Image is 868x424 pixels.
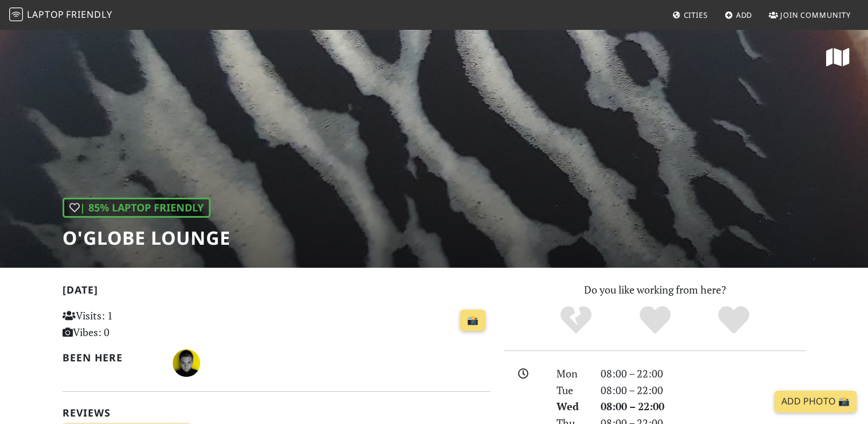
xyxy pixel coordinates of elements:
span: Cities [684,10,708,20]
p: Do you like working from here? [504,282,806,298]
a: Join Community [764,5,855,25]
p: Visits: 1 Vibes: 0 [63,307,196,341]
h2: Reviews [63,407,491,419]
div: 08:00 – 22:00 [594,398,813,415]
a: LaptopFriendly LaptopFriendly [9,5,112,25]
img: LaptopFriendly [9,7,23,21]
div: Mon [550,365,593,382]
a: Cities [668,5,713,25]
a: Add Photo 📸 [774,391,857,413]
div: Definitely! [694,304,773,336]
h2: Been here [63,352,159,364]
a: Add [720,5,757,25]
span: Join Community [780,10,851,20]
span: Marija Jeremic [173,355,200,369]
span: Laptop [27,8,64,21]
a: 📸 [460,310,485,332]
div: | 85% Laptop Friendly [63,198,211,218]
div: No [536,304,616,336]
span: Friendly [66,8,112,21]
div: Tue [550,382,593,399]
h1: O'Globe Lounge [63,227,231,249]
img: 1138-marija.jpg [173,349,200,377]
div: Yes [616,304,695,336]
div: Wed [550,398,593,415]
h2: [DATE] [63,284,491,300]
span: Add [736,10,753,20]
div: 08:00 – 22:00 [594,365,813,382]
div: 08:00 – 22:00 [594,382,813,399]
